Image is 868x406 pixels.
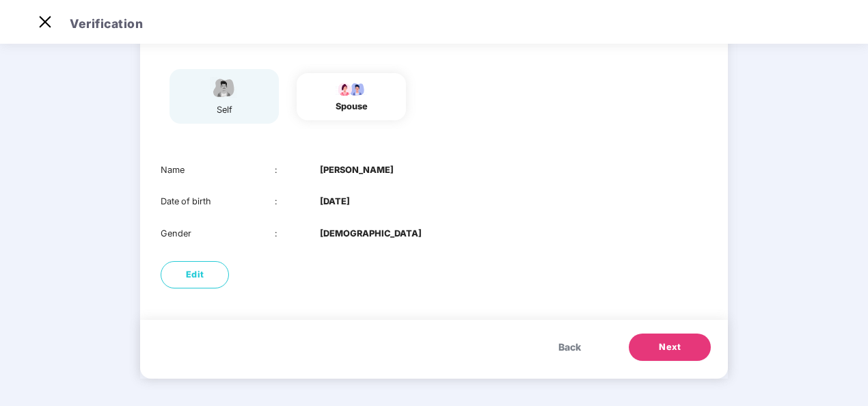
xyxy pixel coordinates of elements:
[186,268,204,282] span: Edit
[545,334,595,361] button: Back
[161,227,275,241] div: Gender
[275,163,321,177] div: :
[161,195,275,208] div: Date of birth
[629,334,711,361] button: Next
[320,163,394,177] b: [PERSON_NAME]
[207,103,241,117] div: self
[334,80,368,96] img: svg+xml;base64,PHN2ZyB4bWxucz0iaHR0cDovL3d3dy53My5vcmcvMjAwMC9zdmciIHdpZHRoPSI5Ny44OTciIGhlaWdodD...
[320,227,422,241] b: [DEMOGRAPHIC_DATA]
[659,340,681,354] span: Next
[320,195,350,208] b: [DATE]
[275,195,321,208] div: :
[161,261,229,288] button: Edit
[275,227,321,241] div: :
[334,100,368,113] div: spouse
[207,76,241,100] img: svg+xml;base64,PHN2ZyBpZD0iRW1wbG95ZWVfbWFsZSIgeG1sbnM9Imh0dHA6Ly93d3cudzMub3JnLzIwMDAvc3ZnIiB3aW...
[558,340,581,355] span: Back
[161,163,275,177] div: Name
